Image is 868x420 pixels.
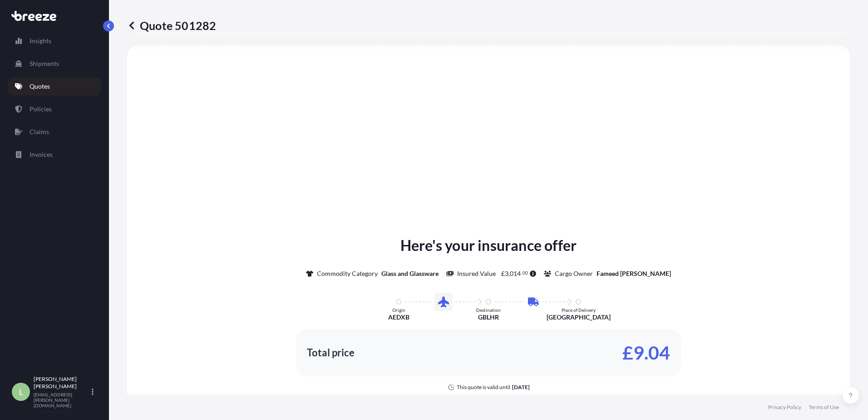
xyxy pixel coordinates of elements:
a: Policies [8,100,101,118]
span: 014 [510,270,521,277]
a: Insights [8,32,101,50]
p: Quotes [30,82,50,91]
p: Insured Value [457,269,496,278]
span: L [19,387,23,396]
p: [EMAIL_ADDRESS][PERSON_NAME][DOMAIN_NAME] [34,392,90,408]
p: Fameed [PERSON_NAME] [597,269,671,278]
p: [PERSON_NAME] [PERSON_NAME] [34,375,90,390]
p: This quote is valid until [457,384,510,391]
p: Here's your insurance offer [400,235,577,256]
p: Invoices [30,150,53,159]
span: . [521,271,522,275]
p: Commodity Category [317,269,378,278]
span: £ [501,270,505,277]
p: £9.04 [622,345,670,360]
span: , [508,270,510,277]
p: Quote 501282 [127,18,216,33]
span: 3 [505,270,508,277]
p: Claims [30,127,49,136]
a: Shipments [8,55,101,73]
p: [DATE] [512,384,530,391]
a: Claims [8,123,101,141]
a: Terms of Use [809,404,839,411]
a: Privacy Policy [768,404,801,411]
span: 00 [523,271,528,275]
p: Destination [476,307,501,313]
p: Total price [307,348,355,357]
p: GBLHR [478,313,499,322]
p: Shipments [30,59,59,68]
p: Policies [30,105,52,114]
p: [GEOGRAPHIC_DATA] [547,313,611,322]
p: Glass and Glassware [381,269,439,278]
p: AEDXB [388,313,409,322]
a: Invoices [8,145,101,164]
p: Place of Delivery [562,307,596,313]
p: Cargo Owner [555,269,593,278]
p: Origin [392,307,405,313]
p: Insights [30,36,51,45]
a: Quotes [8,77,101,95]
